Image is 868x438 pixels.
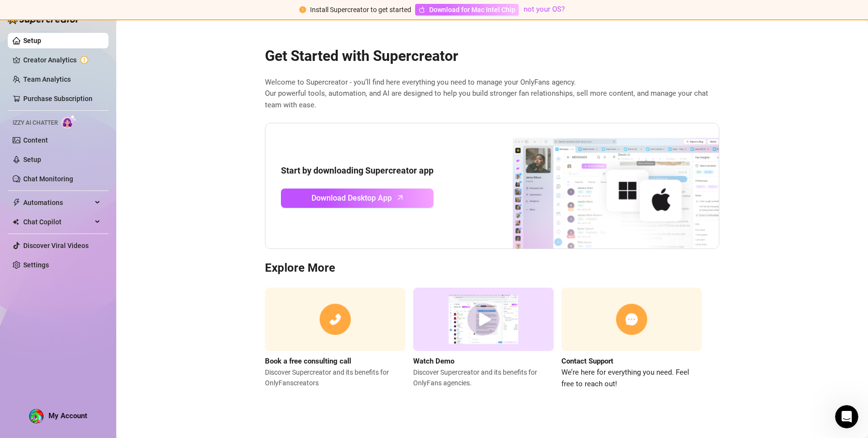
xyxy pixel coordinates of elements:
[415,4,519,15] a: Download for Mac Intel Chip
[561,357,613,365] strong: Contact Support
[265,357,351,365] strong: Book a free consulting call
[30,409,43,423] img: ACg8ocLQRlVWd1EkXD37Q2KHcRAj_j61d6qExL-gYEMZfbwoH4Nz3x1L=s96-c
[413,288,554,390] a: Watch DemoDiscover Supercreator and its benefits for OnlyFans agencies.
[311,192,392,204] span: Download Desktop App
[23,75,71,83] a: Team Analytics
[23,195,92,210] span: Automations
[429,4,515,15] span: Download for Mac Intel Chip
[23,175,73,183] a: Chat Monitoring
[281,165,434,175] strong: Start by downloading Supercreator app
[413,288,554,351] img: supercreator demo
[265,288,405,351] img: consulting call
[23,52,101,68] a: Creator Analytics exclamation-circle
[413,367,554,388] span: Discover Supercreator and its benefits for OnlyFans agencies.
[265,261,719,276] h3: Explore More
[265,77,719,111] span: Welcome to Supercreator - you’ll find here everything you need to manage your OnlyFans agency. Ou...
[13,118,58,128] span: Izzy AI Chatter
[835,405,858,428] iframe: Intercom live chat
[310,6,411,14] span: Install Supercreator to get started
[265,47,719,65] h2: Get Started with Supercreator
[561,288,702,351] img: contact support
[395,192,406,203] span: arrow-up
[524,5,565,14] a: not your OS?
[13,199,20,206] span: thunderbolt
[477,123,719,249] img: download app
[561,367,702,390] span: We’re here for everything you need. Feel free to reach out!
[418,6,425,13] span: apple
[13,219,19,225] img: Chat Copilot
[23,37,41,44] a: Setup
[23,156,41,163] a: Setup
[413,357,454,365] strong: Watch Demo
[23,261,49,269] a: Settings
[23,214,92,230] span: Chat Copilot
[23,242,89,249] a: Discover Viral Videos
[281,189,434,208] a: Download Desktop Apparrow-up
[62,115,77,129] img: AI Chatter
[48,411,87,420] span: My Account
[265,367,405,388] span: Discover Supercreator and its benefits for OnlyFans creators
[299,6,306,13] span: exclamation-circle
[265,288,405,390] a: Book a free consulting callDiscover Supercreator and its benefits for OnlyFanscreators
[23,136,48,144] a: Content
[23,95,93,102] a: Purchase Subscription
